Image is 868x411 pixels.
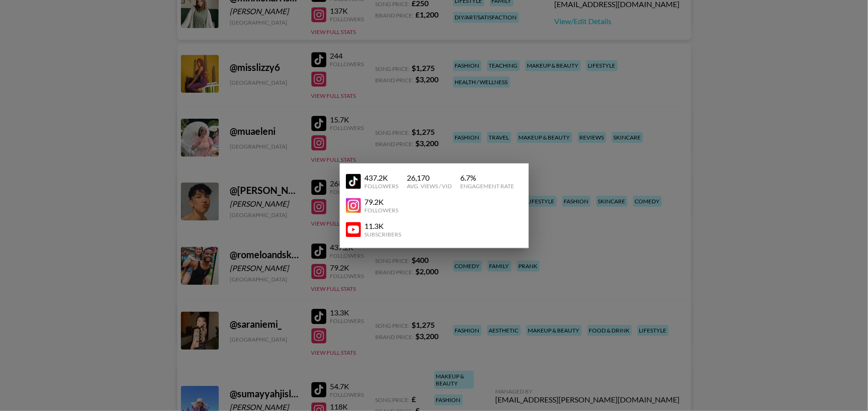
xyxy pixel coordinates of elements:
div: 26,170 [407,173,452,183]
div: 79.2K [365,197,399,207]
img: YouTube [346,174,361,189]
div: Avg. Views / Vid [407,183,452,190]
div: 437.2K [365,173,399,183]
div: 6.7 % [460,173,514,183]
img: YouTube [346,222,361,237]
div: Engagement Rate [460,183,514,190]
div: 11.3K [365,221,402,231]
div: Subscribers [365,231,402,238]
div: Followers [365,207,399,214]
img: YouTube [346,198,361,213]
div: Followers [365,183,399,190]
